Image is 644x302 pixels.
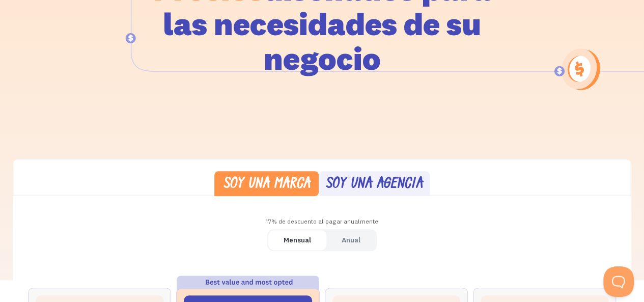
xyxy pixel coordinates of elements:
[266,217,378,225] font: 17% de descuento al pagar anualmente
[603,266,634,297] iframe: Toggle Customer Support
[342,235,360,244] font: Anual
[284,235,311,244] font: Mensual
[326,176,423,192] font: Soy una agencia
[223,176,310,192] font: Soy una marca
